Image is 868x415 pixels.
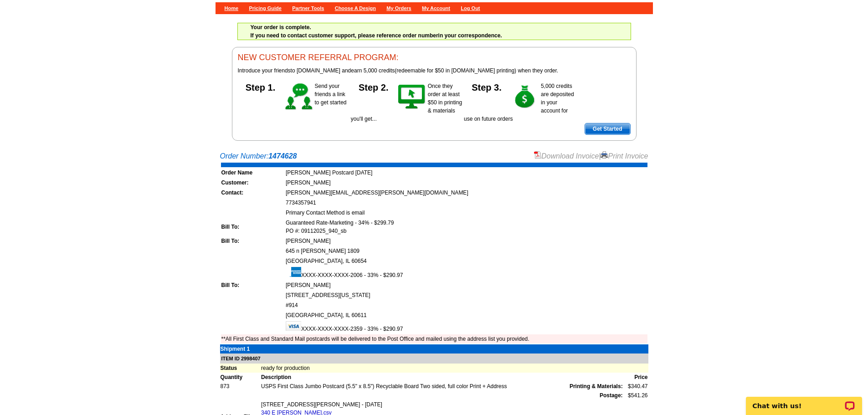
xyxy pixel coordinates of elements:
[285,208,647,217] td: Primary Contact Method is email
[601,152,648,160] a: Print Invoice
[509,82,541,112] img: step-3.gif
[220,151,648,162] div: Order Number:
[261,364,648,373] td: ready for production
[261,373,623,382] td: Description
[221,281,284,290] td: Bill To:
[623,391,648,400] td: $541.26
[601,151,608,159] img: small-print-icon.gif
[534,151,541,159] img: small-pdf-icon.gif
[251,24,502,39] span: If you need to contact customer support, please reference order number in your correspondence.
[285,178,647,187] td: [PERSON_NAME]
[464,83,574,122] span: 5,000 credits are deposited in your account for use on future orders
[422,5,450,11] a: My Account
[285,311,647,320] td: [GEOGRAPHIC_DATA], IL 60611
[285,218,647,236] td: Guaranteed Rate-Marketing - 34% - $299.79 PO #: 09112025_940_sb
[600,392,623,399] strong: Postage:
[285,291,647,300] td: [STREET_ADDRESS][US_STATE]
[351,83,462,122] span: Once they order at least $50 in printing & materials you'll get...
[216,41,225,41] img: u
[238,67,631,75] p: to [DOMAIN_NAME] and (redeemable for $50 in [DOMAIN_NAME] printing) when they order.
[285,281,647,290] td: [PERSON_NAME]
[292,5,324,11] a: Partner Tools
[221,168,284,177] td: Order Name
[251,24,311,31] strong: Your order is complete.
[386,5,411,11] a: My Orders
[221,188,284,197] td: Contact:
[623,373,648,382] td: Price
[740,386,868,415] iframe: LiveChat chat widget
[286,267,301,277] img: amex.gif
[221,218,284,236] td: Bill To:
[220,344,261,354] td: Shipment 1
[249,5,282,11] a: Pricing Guide
[285,246,647,256] td: 645 n [PERSON_NAME] 1809
[285,256,647,266] td: [GEOGRAPHIC_DATA], IL 60654
[534,152,599,160] a: Download Invoice
[464,82,509,91] h5: Step 3.
[585,123,631,135] a: Get Started
[225,5,239,11] a: Home
[220,373,261,382] td: Quantity
[220,382,261,391] td: 873
[238,67,291,74] span: Introduce your friends
[285,198,647,207] td: 7734357941
[283,82,315,112] img: step-1.gif
[285,168,647,177] td: [PERSON_NAME] Postcard [DATE]
[238,82,283,91] h5: Step 1.
[351,82,396,91] h5: Step 2.
[221,178,284,187] td: Customer:
[220,354,648,364] td: ITEM ID 2998407
[396,82,428,112] img: step-2.gif
[534,151,648,162] div: |
[261,382,623,391] td: USPS First Class Jumbo Postcard (5.5" x 8.5") Recyclable Board Two sided, full color Print + Address
[221,334,647,343] td: **All First Class and Standard Mail postcards will be delivered to the Post Office and mailed usi...
[286,321,301,331] img: visa.gif
[570,382,623,390] span: Printing & Materials:
[585,123,630,134] span: Get Started
[285,266,647,280] td: XXXX-XXXX-XXXX-2006 - 33% - $290.97
[461,5,480,11] a: Log Out
[238,53,631,63] h3: NEW CUSTOMER REFERRAL PROGRAM:
[220,364,261,373] td: Status
[268,152,297,160] strong: 1474628
[285,188,647,197] td: [PERSON_NAME][EMAIL_ADDRESS][PERSON_NAME][DOMAIN_NAME]
[335,5,376,11] a: Choose A Design
[221,236,284,246] td: Bill To:
[315,83,347,106] span: Send your friends a link to get started
[623,382,648,391] td: $340.47
[351,67,395,74] span: earn 5,000 credits
[285,301,647,310] td: #914
[285,321,647,333] td: XXXX-XXXX-XXXX-2359 - 33% - $290.97
[285,236,647,246] td: [PERSON_NAME]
